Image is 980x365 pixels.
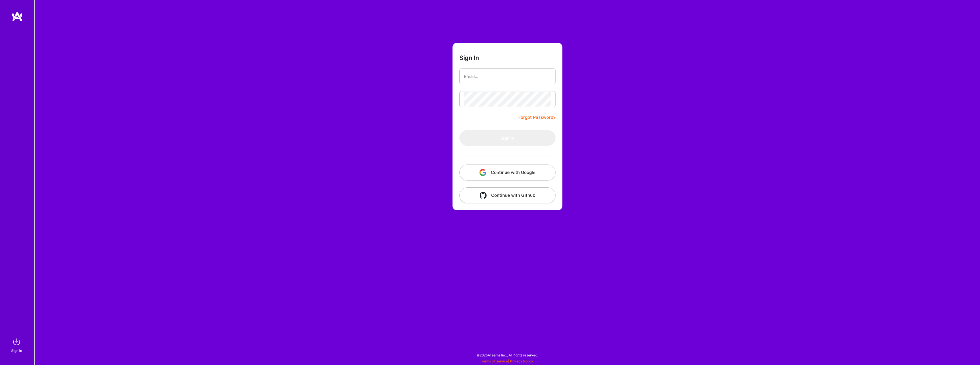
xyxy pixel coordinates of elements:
[479,169,486,176] img: icon
[518,114,556,121] a: Forgot Password?
[464,69,551,84] input: Email...
[11,336,22,348] img: sign in
[481,359,508,363] a: Terms of Service
[34,348,980,362] div: © 2025 ATeams Inc., All rights reserved.
[12,336,22,354] a: sign inSign In
[11,348,22,354] div: Sign In
[459,187,556,203] button: Continue with Github
[459,130,556,146] button: Sign In
[459,165,556,181] button: Continue with Google
[510,359,533,363] a: Privacy Policy
[480,192,487,199] img: icon
[459,54,479,61] h3: Sign In
[481,359,533,363] span: |
[11,11,23,22] img: logo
